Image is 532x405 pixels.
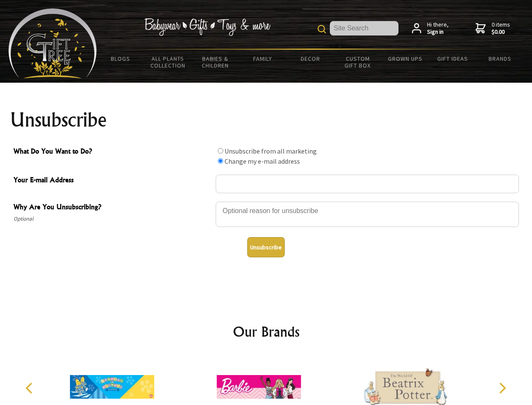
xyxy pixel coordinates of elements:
[13,146,211,158] span: What Do You Want to Do?
[144,50,192,74] a: All Plants Collection
[97,50,144,67] a: BLOGS
[330,21,398,35] input: Site Search
[476,50,524,67] a: Brands
[225,147,317,155] label: Unsubscribe from all marketing
[225,157,300,165] label: Change my e-mail address
[218,158,223,164] input: What Do You Want to Do?
[427,21,449,36] span: Hi there,
[412,21,449,36] a: Hi there,Sign in
[247,237,285,257] button: Unsubscribe
[476,21,510,36] a: 0 items$0.00
[13,202,211,214] span: Why Are You Unsubscribing?
[13,214,211,224] span: Optional
[239,50,287,67] a: Family
[144,18,270,36] img: Babywear - Gifts - Toys & more
[334,50,382,74] a: Custom Gift Box
[492,28,510,36] strong: $0.00
[17,321,516,342] h2: Our Brands
[318,25,326,33] img: product search
[218,148,223,154] input: What Do You Want to Do?
[10,110,522,130] h1: Unsubscribe
[216,175,519,193] input: Your E-mail Address
[192,50,239,74] a: Babies & Children
[21,379,40,397] button: Previous
[429,50,476,67] a: Gift Ideas
[493,379,511,397] button: Next
[286,50,334,67] a: Decor
[492,21,510,36] span: 0 items
[427,28,449,36] strong: Sign in
[8,8,97,78] img: Babyware - Gifts - Toys and more...
[381,50,429,67] a: Grown Ups
[216,202,519,227] textarea: Why Are You Unsubscribing?
[13,175,211,187] span: Your E-mail Address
